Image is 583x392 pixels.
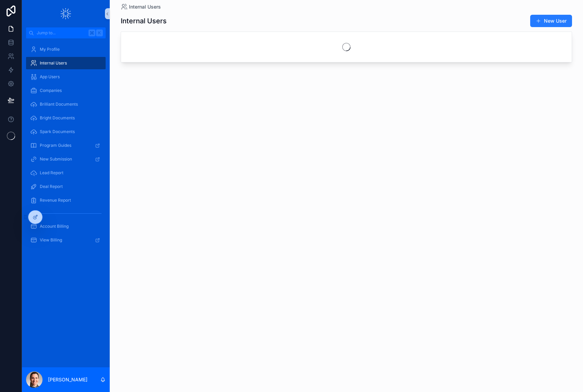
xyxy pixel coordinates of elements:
a: Brilliant Documents [26,98,106,110]
span: Companies [40,88,62,93]
span: Deal Report [40,184,63,189]
span: Spark Documents [40,129,75,134]
a: Internal Users [121,3,161,10]
span: Internal Users [129,3,161,10]
span: View Billing [40,237,62,243]
span: Revenue Report [40,198,71,203]
a: My Profile [26,43,106,56]
span: Brilliant Documents [40,102,78,107]
span: K [97,30,102,36]
h1: Internal Users [121,16,167,26]
a: Program Guides [26,139,106,152]
span: Account Billing [40,224,69,229]
a: New Submission [26,153,106,165]
a: Lead Report [26,167,106,179]
button: New User [530,15,572,27]
a: Bright Documents [26,112,106,124]
p: [PERSON_NAME] [48,376,87,383]
a: Revenue Report [26,194,106,206]
span: Jump to... [37,30,86,36]
a: View Billing [26,234,106,246]
a: App Users [26,71,106,83]
a: Deal Report [26,180,106,193]
span: Lead Report [40,170,63,176]
img: App logo [61,8,71,19]
a: Spark Documents [26,126,106,138]
span: Program Guides [40,143,71,148]
div: scrollable content [22,38,110,255]
span: New Submission [40,156,72,162]
span: My Profile [40,47,60,52]
a: Account Billing [26,220,106,233]
span: App Users [40,74,60,80]
span: Internal Users [40,60,67,66]
button: Jump to...K [26,27,106,38]
a: Companies [26,84,106,97]
span: Bright Documents [40,115,75,121]
a: Internal Users [26,57,106,69]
